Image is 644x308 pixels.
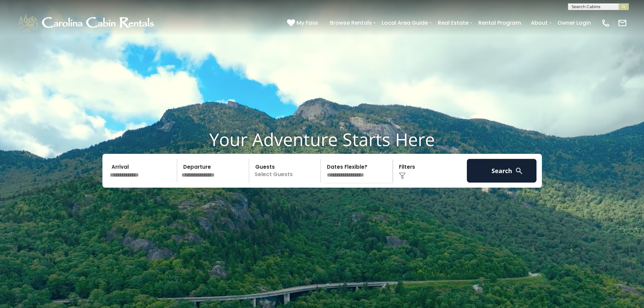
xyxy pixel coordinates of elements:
button: Search [467,159,537,183]
img: filter--v1.png [399,172,406,179]
img: search-regular-white.png [515,167,523,175]
img: White-1-1-2.png [17,13,157,33]
a: My Favs [287,19,320,27]
a: Owner Login [554,17,594,29]
p: Select Guests [251,159,321,183]
a: Local Area Guide [378,17,431,29]
a: Browse Rentals [327,17,375,29]
img: mail-regular-white.png [618,18,627,28]
a: About [527,17,551,29]
a: Rental Program [475,17,524,29]
img: phone-regular-white.png [601,18,611,28]
h1: Your Adventure Starts Here [5,129,639,150]
span: My Favs [296,19,318,27]
a: Real Estate [434,17,472,29]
